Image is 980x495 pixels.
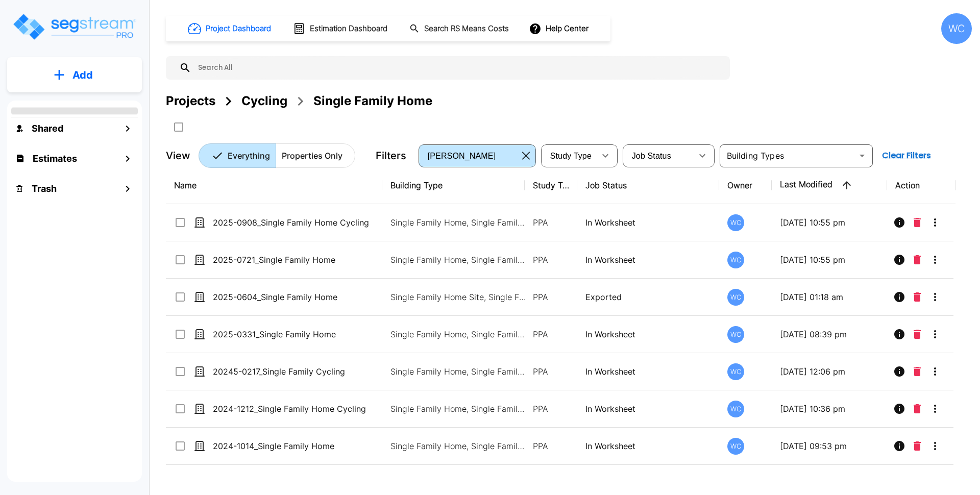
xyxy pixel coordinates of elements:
[32,182,57,195] h1: Trash
[925,250,945,270] button: More-Options
[533,216,569,229] p: PPA
[390,254,528,266] p: Single Family Home, Single Family Home Site
[282,150,342,162] p: Properties Only
[213,328,372,340] p: 2025-0331_Single Family Home
[241,92,287,110] div: Cycling
[719,167,772,204] th: Owner
[310,23,387,35] h1: Estimation Dashboard
[727,363,744,380] div: WC
[390,291,528,303] p: Single Family Home Site, Single Family Home Site, Single Family Home Site, Single Family Home Site
[390,328,528,340] p: Single Family Home, Single Family Home Site
[889,399,910,419] button: Info
[780,328,879,340] p: [DATE] 08:39 pm
[925,473,945,493] button: More-Options
[889,212,910,233] button: Info
[7,60,142,90] button: Add
[12,12,137,41] img: Logo
[525,167,577,204] th: Study Type
[543,141,595,170] div: Select
[889,287,910,307] button: Info
[166,167,382,204] th: Name
[585,403,711,415] p: In Worksheet
[887,167,955,204] th: Action
[889,361,910,382] button: Info
[585,254,711,266] p: In Worksheet
[533,328,569,340] p: PPA
[206,23,271,35] h1: Project Dashboard
[585,291,711,303] p: Exported
[910,250,925,270] button: Delete
[878,145,935,166] button: Clear Filters
[910,361,925,382] button: Delete
[855,148,869,163] button: Open
[527,19,593,38] button: Help Center
[577,167,719,204] th: Job Status
[376,148,406,163] p: Filters
[727,326,744,343] div: WC
[72,67,93,83] p: Add
[632,152,671,160] span: Job Status
[780,403,879,415] p: [DATE] 10:36 pm
[191,56,725,80] input: Search All
[910,473,925,493] button: Delete
[32,121,63,135] h1: Shared
[390,403,528,415] p: Single Family Home, Single Family Home Site
[780,440,879,452] p: [DATE] 09:53 pm
[889,473,910,493] button: Info
[213,254,372,266] p: 2025-0721_Single Family Home
[625,141,692,170] div: Select
[213,440,372,452] p: 2024-1014_Single Family Home
[910,212,925,233] button: Delete
[780,365,879,378] p: [DATE] 12:06 pm
[723,148,853,163] input: Building Types
[925,324,945,344] button: More-Options
[889,324,910,344] button: Info
[772,167,888,204] th: Last Modified
[228,150,270,162] p: Everything
[33,152,77,165] h1: Estimates
[925,361,945,382] button: More-Options
[925,399,945,419] button: More-Options
[727,252,744,268] div: WC
[585,440,711,452] p: In Worksheet
[889,436,910,456] button: Info
[925,212,945,233] button: More-Options
[910,399,925,419] button: Delete
[727,289,744,306] div: WC
[390,365,528,378] p: Single Family Home, Single Family Home Site
[213,291,372,303] p: 2025-0604_Single Family Home
[213,216,372,229] p: 2025-0908_Single Family Home Cycling
[925,436,945,456] button: More-Options
[889,250,910,270] button: Info
[166,92,215,110] div: Projects
[213,365,372,378] p: 20245-0217_Single Family Cycling
[199,143,355,168] div: Platform
[910,287,925,307] button: Delete
[941,13,972,44] div: WC
[780,291,879,303] p: [DATE] 01:18 am
[421,141,518,170] div: Select
[533,365,569,378] p: PPA
[533,254,569,266] p: PPA
[168,117,189,137] button: SelectAll
[289,18,393,39] button: Estimation Dashboard
[184,17,277,40] button: Project Dashboard
[533,403,569,415] p: PPA
[780,254,879,266] p: [DATE] 10:55 pm
[925,287,945,307] button: More-Options
[585,216,711,229] p: In Worksheet
[533,291,569,303] p: PPA
[390,440,528,452] p: Single Family Home, Single Family Home Site
[424,23,509,35] h1: Search RS Means Costs
[390,216,528,229] p: Single Family Home, Single Family Home Site
[382,167,524,204] th: Building Type
[585,365,711,378] p: In Worksheet
[727,401,744,417] div: WC
[313,92,432,110] div: Single Family Home
[585,328,711,340] p: In Worksheet
[780,216,879,229] p: [DATE] 10:55 pm
[213,403,372,415] p: 2024-1212_Single Family Home Cycling
[550,152,592,160] span: Study Type
[199,143,276,168] button: Everything
[910,324,925,344] button: Delete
